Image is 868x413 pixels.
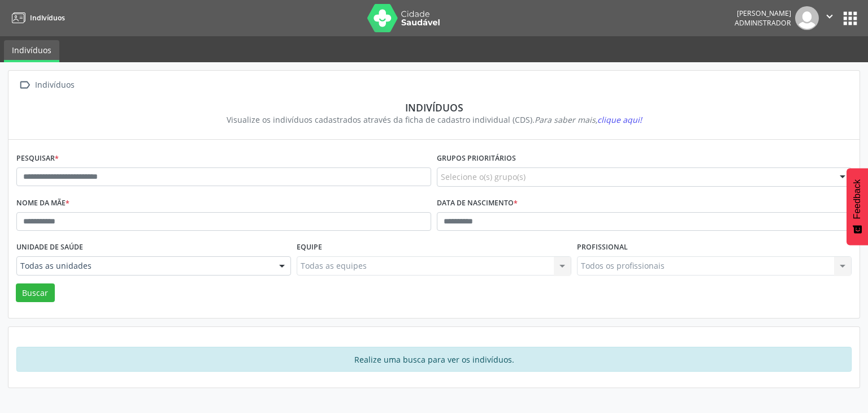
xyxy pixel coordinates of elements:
img: img [795,6,819,30]
label: Data de nascimento [437,195,518,212]
label: Unidade de saúde [16,239,83,256]
label: Pesquisar [16,150,59,167]
div: Realize uma busca para ver os indivíduos. [16,347,852,372]
div: Visualize os indivíduos cadastrados através da ficha de cadastro individual (CDS). [24,114,844,126]
label: Profissional [577,239,628,256]
span: Indivíduos [30,13,65,23]
i: Para saber mais, [535,114,642,125]
span: Todas as unidades [20,260,268,272]
a: Indivíduos [4,40,59,62]
div: Indivíduos [24,101,844,114]
button: Buscar [16,283,55,303]
label: Grupos prioritários [437,150,516,167]
label: Nome da mãe [16,195,70,212]
a:  Indivíduos [16,77,76,93]
i:  [823,10,836,23]
span: Selecione o(s) grupo(s) [441,171,526,183]
div: [PERSON_NAME] [735,8,791,18]
button: apps [840,8,860,28]
div: Indivíduos [33,77,76,93]
span: Administrador [735,18,791,28]
span: clique aqui! [597,114,642,125]
button: Feedback - Mostrar pesquisa [847,168,868,245]
a: Indivíduos [8,8,65,27]
i:  [16,77,33,93]
label: Equipe [297,239,322,256]
button:  [819,6,840,30]
span: Feedback [852,179,862,219]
